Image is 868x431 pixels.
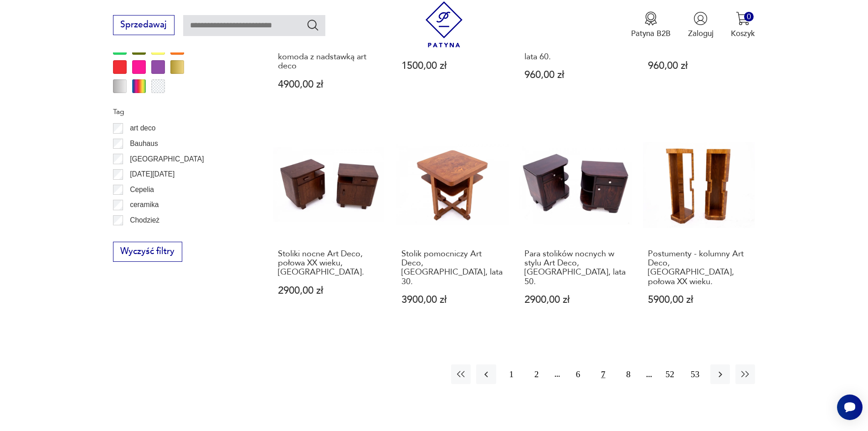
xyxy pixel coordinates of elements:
button: Zaloguj [688,11,714,39]
button: 6 [568,364,588,384]
h3: Stolik pomocniczy Art Deco, [GEOGRAPHIC_DATA], lata 30. [401,249,504,287]
p: 3900,00 zł [401,295,504,305]
a: Para stolików nocnych w stylu Art Deco, Polska, lata 50.Para stolików nocnych w stylu Art Deco, [... [519,128,632,326]
img: Ikona koszyka [736,11,750,26]
p: ceramika [130,199,159,211]
a: Stolik pomocniczy Art Deco, Polska, lata 30.Stolik pomocniczy Art Deco, [GEOGRAPHIC_DATA], lata 3... [396,128,509,326]
p: Koszyk [731,28,755,39]
p: 5900,00 zł [648,295,750,305]
iframe: Smartsupp widget button [837,395,863,420]
p: 4900,00 zł [278,80,380,89]
p: [DATE][DATE] [130,168,175,180]
h3: Odnowiona serwantka, kredens, biblioteka, komoda z nadstawką art deco [278,34,380,71]
button: 53 [685,364,705,384]
button: 1 [502,364,521,384]
a: Postumenty - kolumny Art Deco, Polska, połowa XX wieku.Postumenty - kolumny Art Deco, [GEOGRAPHIC... [643,128,755,326]
button: 52 [660,364,680,384]
p: 960,00 zł [524,70,627,80]
a: Stoliki nocne Art Deco, połowa XX wieku, Polska.Stoliki nocne Art Deco, połowa XX wieku, [GEOGRAP... [273,128,385,326]
h3: Odnowiony fotel, proj. H. Lis, lisek, typ 300-190, PRL, lata 60. [524,34,627,62]
p: 960,00 zł [648,61,750,71]
p: art deco [130,122,155,134]
button: Wyczyść filtry [113,242,182,262]
img: Patyna - sklep z meblami i dekoracjami vintage [421,1,467,47]
button: 0Koszyk [731,11,755,39]
p: Chodzież [130,214,159,226]
button: Szukaj [306,18,319,31]
p: 2900,00 zł [278,286,380,296]
a: Sprzedawaj [113,22,175,29]
p: Patyna B2B [631,28,671,39]
h3: Postumenty - kolumny Art Deco, [GEOGRAPHIC_DATA], połowa XX wieku. [648,249,750,287]
p: [GEOGRAPHIC_DATA] [130,153,204,165]
button: 7 [593,364,613,384]
img: Ikona medalu [644,11,658,26]
h3: Para stolików nocnych w stylu Art Deco, [GEOGRAPHIC_DATA], lata 50. [524,249,627,287]
p: Tag [113,106,247,118]
p: 1500,00 zł [401,61,504,71]
p: Bauhaus [130,138,158,150]
button: 8 [618,364,638,384]
p: 2900,00 zł [524,295,627,305]
p: Cepelia [130,184,154,196]
a: Ikona medaluPatyna B2B [631,11,671,39]
p: Zaloguj [688,28,714,39]
button: Sprzedawaj [113,15,175,35]
p: Ćmielów [130,229,157,241]
button: 2 [527,364,546,384]
div: 0 [744,12,754,21]
h3: Stoliki nocne Art Deco, połowa XX wieku, [GEOGRAPHIC_DATA]. [278,249,380,277]
img: Ikonka użytkownika [693,11,708,26]
button: Patyna B2B [631,11,671,39]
